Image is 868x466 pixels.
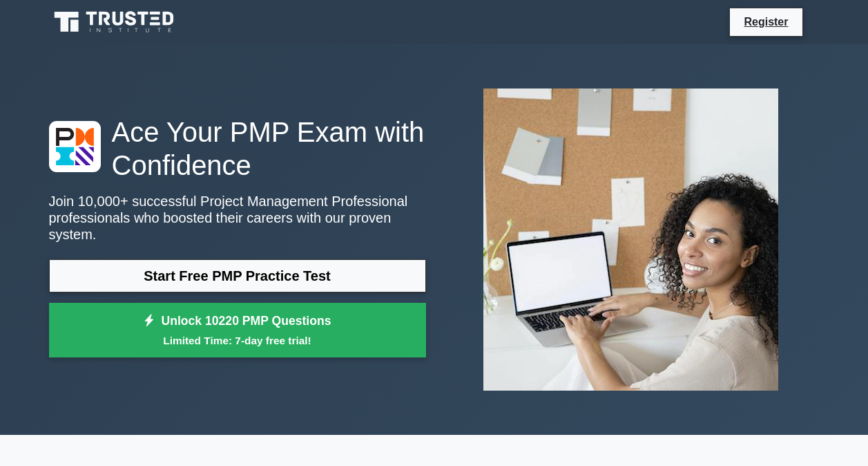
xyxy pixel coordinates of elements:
a: Unlock 10220 PMP QuestionsLimited Time: 7-day free trial! [49,303,426,358]
h1: Ace Your PMP Exam with Confidence [49,115,426,182]
a: Register [735,13,796,30]
a: Start Free PMP Practice Test [49,259,426,292]
p: Join 10,000+ successful Project Management Professional professionals who boosted their careers w... [49,193,426,243]
small: Limited Time: 7-day free trial! [66,333,409,348]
